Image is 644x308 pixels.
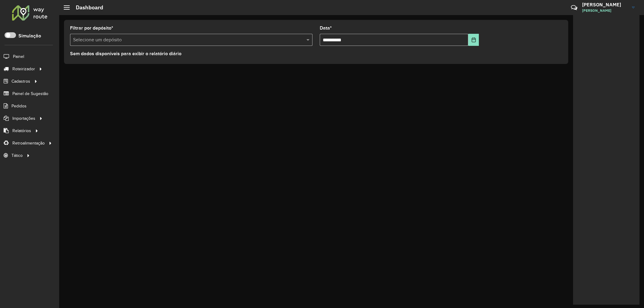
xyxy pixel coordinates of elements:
[70,24,113,32] label: Filtrar por depósito
[568,1,581,14] a: Contato Rápido
[582,2,627,8] h3: [PERSON_NAME]
[12,66,35,72] span: Roteirizador
[70,4,103,11] h2: Dashboard
[70,50,181,57] label: Sem dados disponíveis para exibir o relatório diário
[11,152,23,159] span: Tático
[18,32,41,40] label: Simulação
[582,8,627,13] span: [PERSON_NAME]
[13,53,24,60] span: Painel
[12,115,35,122] span: Importações
[12,128,31,134] span: Relatórios
[12,140,45,146] span: Retroalimentação
[12,90,48,97] span: Painel de Sugestão
[468,34,479,46] button: Choose Date
[11,103,27,109] span: Pedidos
[320,24,332,32] label: Data
[11,78,30,84] span: Cadastros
